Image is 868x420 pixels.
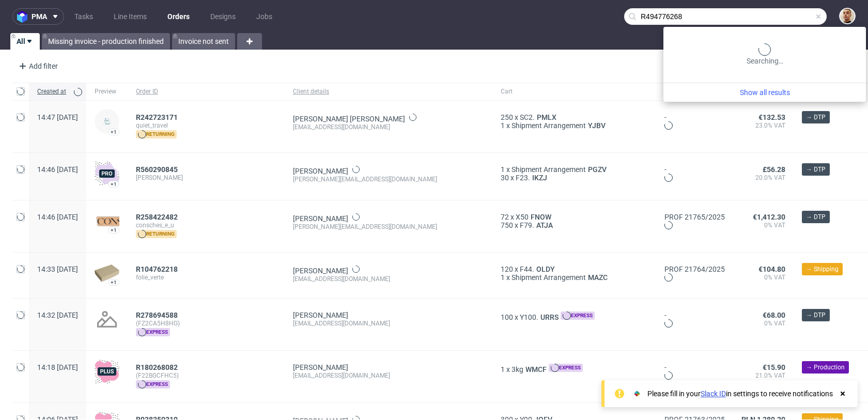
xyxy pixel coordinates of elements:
div: [PERSON_NAME][EMAIL_ADDRESS][DOMAIN_NAME] [293,223,484,231]
div: - [664,363,725,381]
div: x [501,273,648,282]
div: Add filter [14,58,60,74]
span: R560290845 [136,165,178,174]
span: €104.80 [758,265,785,273]
img: plain-eco.9b3ba858dad33fd82c36.png [95,265,119,282]
span: 1 [501,273,505,282]
a: R104762218 [136,265,180,273]
a: WMCF [523,365,549,374]
span: 100 [501,313,513,321]
span: 20.0% VAT [741,174,785,182]
a: MAZC [586,273,610,282]
span: 250 [501,113,513,121]
span: Client details [293,87,484,96]
span: express [561,312,595,320]
img: no_design.png [95,307,119,332]
span: €15.90 [763,363,785,371]
img: Slack [632,388,642,399]
img: data [95,213,119,229]
span: €68.00 [763,311,785,319]
a: IKZJ [530,174,549,182]
a: [PERSON_NAME] [293,214,348,223]
a: [PERSON_NAME] [293,311,348,319]
div: x [501,121,648,130]
span: Shipment Arrangement [512,273,586,282]
a: Line Items [107,8,153,25]
a: R180268082 [136,363,180,371]
div: +1 [111,227,117,233]
span: 14:46 [DATE] [37,213,78,221]
div: [EMAIL_ADDRESS][DOMAIN_NAME] [293,123,484,131]
span: SC2. [520,113,535,121]
span: → DTP [806,113,826,122]
div: x [501,165,648,174]
span: → Production [806,363,845,372]
span: Cart [501,87,648,96]
a: PROF 21765/2025 [664,213,725,221]
span: returning [136,230,177,238]
img: version_two_editor_design [95,109,119,134]
a: R278694588 [136,311,180,319]
div: x [501,363,648,374]
span: Preview [95,87,119,96]
span: (FZ2CA5H8HG) [136,319,276,328]
span: 14:47 [DATE] [37,113,78,121]
img: plus-icon.676465ae8f3a83198b3f.png [95,359,119,384]
a: [PERSON_NAME] [PERSON_NAME] [293,115,405,123]
div: - [664,311,725,329]
span: 14:46 [DATE] [37,165,78,174]
span: R242723171 [136,113,178,121]
span: 14:33 [DATE] [37,265,78,273]
div: - [664,113,725,131]
span: 21.0% VAT [741,371,785,380]
span: 1 [501,165,505,174]
span: 14:18 [DATE] [37,363,78,371]
span: YJBV [586,121,608,130]
a: All [10,33,40,50]
: Show all results [668,87,862,98]
span: [PERSON_NAME] [136,174,276,182]
a: Designs [204,8,242,25]
span: express [136,380,170,388]
div: - [664,165,725,183]
a: Jobs [250,8,278,25]
a: [PERSON_NAME] [293,167,348,175]
span: 120 [501,265,513,273]
span: 72 [501,213,509,221]
div: [PERSON_NAME][EMAIL_ADDRESS][DOMAIN_NAME] [293,175,484,183]
span: 14:32 [DATE] [37,311,78,319]
a: Invoice not sent [172,33,235,50]
div: [EMAIL_ADDRESS][DOMAIN_NAME] [293,371,484,380]
span: → DTP [806,310,826,320]
a: PROF 21764/2025 [664,265,725,273]
span: → DTP [806,212,826,222]
span: OLDY [534,265,557,273]
span: 750 [501,221,513,229]
a: URRS [538,313,561,321]
div: [EMAIL_ADDRESS][DOMAIN_NAME] [293,319,484,328]
a: ATJA [534,221,555,229]
span: folie_verte [136,273,276,282]
span: consches_e_u [136,221,276,229]
div: x [501,311,648,321]
span: PMLX [535,113,559,121]
span: €1,412.30 [753,213,785,221]
a: R242723171 [136,113,180,121]
div: +1 [111,181,117,187]
a: FNOW [529,213,553,221]
span: F44. [520,265,534,273]
span: Created at [37,87,70,96]
span: → Shipping [806,265,839,274]
span: → DTP [806,165,826,174]
img: Bartłomiej Leśniczuk [840,9,855,23]
div: Searching… [668,43,862,66]
span: F23. [516,174,530,182]
span: 1 [501,121,505,130]
a: [PERSON_NAME] [293,363,348,371]
span: Shipment Arrangement [512,121,586,130]
span: Order ID [136,87,276,96]
div: x [501,265,648,273]
span: £56.28 [763,165,785,174]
